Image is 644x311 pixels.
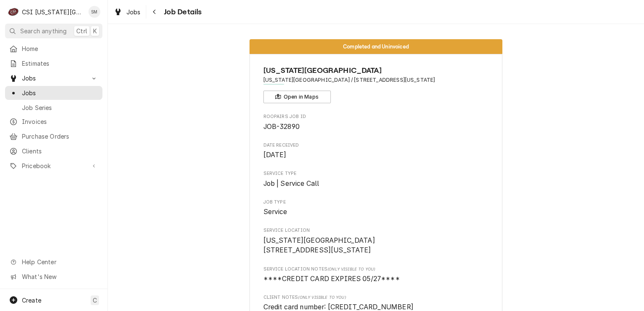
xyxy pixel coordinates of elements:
[263,65,489,76] span: Name
[263,170,489,177] span: Service Type
[263,76,489,84] span: Address
[5,42,102,56] a: Home
[5,101,102,115] a: Job Series
[5,270,102,284] a: Go to What's New
[263,65,489,103] div: Client Information
[8,6,19,18] div: C
[263,236,489,255] span: Service Location
[126,8,141,16] span: Jobs
[263,142,489,160] div: Date Received
[5,71,102,85] a: Go to Jobs
[263,151,287,159] span: [DATE]
[22,147,98,155] span: Clients
[263,266,489,273] span: Service Location Notes
[89,6,100,18] div: Sean Mckelvey's Avatar
[93,27,97,35] span: K
[263,199,489,217] div: Job Type
[22,88,98,97] span: Jobs
[263,123,300,131] span: JOB-32890
[263,113,489,120] span: Roopairs Job ID
[22,161,86,170] span: Pricebook
[76,27,87,35] span: Ctrl
[327,267,375,271] span: (Only Visible to You)
[263,150,489,160] span: Date Received
[263,113,489,131] div: Roopairs Job ID
[263,236,375,255] span: [US_STATE][GEOGRAPHIC_DATA] [STREET_ADDRESS][US_STATE]
[8,6,19,18] div: CSI Kansas City's Avatar
[22,117,98,126] span: Invoices
[5,144,102,158] a: Clients
[20,27,67,35] span: Search anything
[263,207,489,217] span: Job Type
[5,255,102,269] a: Go to Help Center
[263,91,331,103] button: Open in Maps
[5,115,102,129] a: Invoices
[263,180,319,188] span: Job | Service Call
[5,159,102,173] a: Go to Pricebook
[93,296,97,305] span: C
[22,272,97,281] span: What's New
[263,294,489,301] span: Client Notes
[22,59,98,68] span: Estimates
[263,227,489,234] span: Service Location
[263,266,489,284] div: [object Object]
[263,122,489,132] span: Roopairs Job ID
[343,44,409,49] span: Completed and Uninvoiced
[263,227,489,255] div: Service Location
[22,103,98,112] span: Job Series
[263,208,287,216] span: Service
[22,257,97,266] span: Help Center
[298,295,346,300] span: (Only Visible to You)
[22,8,84,16] div: CSI [US_STATE][GEOGRAPHIC_DATA]
[89,6,100,18] div: SM
[263,274,489,284] span: [object Object]
[161,6,202,18] span: Job Details
[22,74,86,83] span: Jobs
[5,24,102,38] button: Search anythingCtrlK
[22,297,41,304] span: Create
[5,86,102,100] a: Jobs
[110,5,144,19] a: Jobs
[5,129,102,143] a: Purchase Orders
[250,39,502,54] div: Status
[5,56,102,70] a: Estimates
[263,170,489,188] div: Service Type
[263,142,489,149] span: Date Received
[22,132,98,141] span: Purchase Orders
[148,5,161,19] button: Navigate back
[263,199,489,206] span: Job Type
[263,179,489,189] span: Service Type
[22,44,98,53] span: Home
